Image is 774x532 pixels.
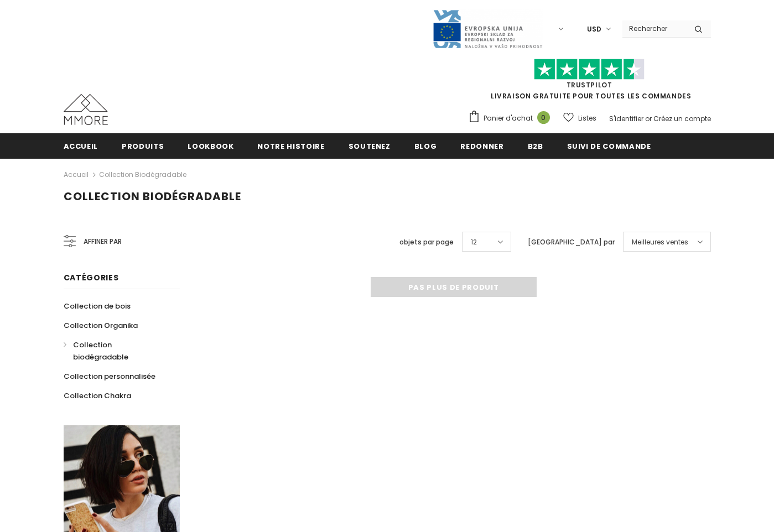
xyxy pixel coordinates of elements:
a: Javni Razpis [432,24,543,33]
a: Collection biodégradable [64,335,168,367]
span: Collection Organika [64,320,138,331]
a: Blog [414,133,437,158]
a: Collection Chakra [64,386,131,405]
span: Collection de bois [64,301,131,311]
a: Suivi de commande [567,133,651,158]
img: Javni Razpis [432,9,543,49]
a: Collection biodégradable [99,170,186,179]
span: Notre histoire [257,141,324,152]
a: Accueil [64,133,98,158]
a: Collection Organika [64,316,138,335]
a: Lookbook [188,133,233,158]
span: Collection biodégradable [64,189,241,204]
span: Accueil [64,141,98,152]
span: Collection biodégradable [73,340,128,362]
span: soutenez [349,141,391,152]
span: Suivi de commande [567,141,651,152]
span: Panier d'achat [484,113,533,124]
a: soutenez [349,133,391,158]
span: 12 [471,237,477,248]
img: Faites confiance aux étoiles pilotes [534,59,645,80]
span: or [645,114,652,123]
span: Redonner [460,141,503,152]
a: Collection de bois [64,296,131,316]
span: Collection personnalisée [64,371,155,382]
label: [GEOGRAPHIC_DATA] par [528,237,615,248]
a: Redonner [460,133,503,158]
a: TrustPilot [567,80,612,90]
input: Search Site [622,20,686,36]
img: Cas MMORE [64,94,108,125]
label: objets par page [399,237,454,248]
span: USD [587,24,601,35]
span: Listes [578,113,596,124]
a: S'identifier [609,114,643,123]
span: Affiner par [84,236,122,248]
span: LIVRAISON GRATUITE POUR TOUTES LES COMMANDES [468,64,711,101]
span: Produits [122,141,164,152]
span: Meilleures ventes [632,237,688,248]
span: Blog [414,141,437,152]
a: Listes [563,108,596,128]
a: B2B [528,133,543,158]
a: Collection personnalisée [64,367,155,386]
a: Notre histoire [257,133,324,158]
a: Créez un compte [653,114,711,123]
a: Accueil [64,168,89,181]
span: Collection Chakra [64,390,131,401]
span: Lookbook [188,141,233,152]
a: Produits [122,133,164,158]
span: Catégories [64,272,119,283]
span: B2B [528,141,543,152]
a: Panier d'achat 0 [468,110,555,127]
span: 0 [537,111,550,124]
